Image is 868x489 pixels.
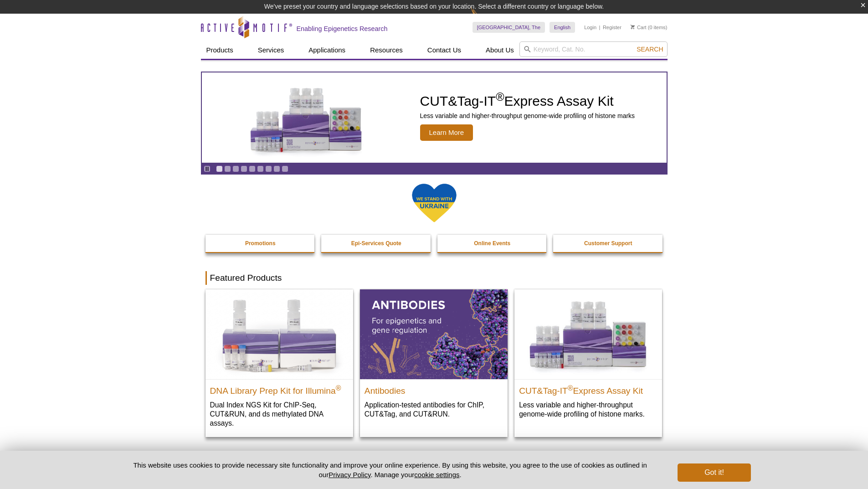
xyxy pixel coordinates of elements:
[321,235,431,252] a: Epi-Services Quote
[351,240,401,247] strong: Epi-Services Quote
[297,25,388,33] h2: Enabling Epigenetics Research
[473,22,545,33] a: [GEOGRAPHIC_DATA], The
[420,94,635,108] h2: CUT&Tag-IT Express Assay Kit
[634,45,666,53] button: Search
[365,382,503,396] h2: Antibodies
[205,235,316,252] a: Promotions
[360,289,508,427] a: All Antibodies Antibodies Application-tested antibodies for ChIP, CUT&Tag, and CUT&RUN.
[568,384,573,391] sup: ®
[584,24,596,31] a: Login
[631,24,647,31] a: Cart
[231,67,381,168] img: CUT&Tag-IT Express Assay Kit
[422,41,467,59] a: Contact Us
[210,400,349,428] p: Dual Index NGS Kit for ChIP-Seq, CUT&RUN, and ds methylated DNA assays.
[303,41,351,59] a: Applications
[584,240,632,247] strong: Customer Support
[599,22,601,33] li: |
[282,165,288,172] a: Go to slide 9
[631,22,668,33] li: (0 items)
[553,235,663,252] a: Customer Support
[603,24,621,31] a: Register
[631,25,635,29] img: Your Cart
[202,72,667,163] a: CUT&Tag-IT Express Assay Kit CUT&Tag-IT®Express Assay Kit Less variable and higher-throughput gen...
[550,22,575,33] a: English
[210,382,349,396] h2: DNA Library Prep Kit for Illumina
[118,460,663,479] p: This website uses cookies to provide necessary site functionality and improve your online experie...
[224,165,231,172] a: Go to slide 2
[420,124,473,141] span: Learn More
[411,183,457,223] img: We Stand With Ukraine
[205,271,663,285] h2: Featured Products
[365,400,503,419] p: Application-tested antibodies for ChIP, CUT&Tag, and CUT&RUN.
[265,165,272,172] a: Go to slide 7
[678,463,750,482] button: Got it!
[336,384,341,391] sup: ®
[474,240,510,247] strong: Online Events
[519,41,668,57] input: Keyword, Cat. No.
[637,46,663,53] span: Search
[496,90,504,103] sup: ®
[514,289,662,427] a: CUT&Tag-IT® Express Assay Kit CUT&Tag-IT®Express Assay Kit Less variable and higher-throughput ge...
[201,41,239,59] a: Products
[420,112,635,120] p: Less variable and higher-throughput genome-wide profiling of histone marks
[205,289,353,437] a: DNA Library Prep Kit for Illumina DNA Library Prep Kit for Illumina® Dual Index NGS Kit for ChIP-...
[202,72,667,163] article: CUT&Tag-IT Express Assay Kit
[471,7,495,28] img: Change Here
[241,165,247,172] a: Go to slide 4
[329,471,370,479] a: Privacy Policy
[437,235,548,252] a: Online Events
[257,165,264,172] a: Go to slide 6
[514,289,662,379] img: CUT&Tag-IT® Express Assay Kit
[245,240,276,247] strong: Promotions
[519,382,657,396] h2: CUT&Tag-IT Express Assay Kit
[414,471,459,479] button: cookie settings
[360,289,508,379] img: All Antibodies
[273,165,280,172] a: Go to slide 8
[249,165,256,172] a: Go to slide 5
[365,41,408,59] a: Resources
[205,289,353,379] img: DNA Library Prep Kit for Illumina
[216,165,223,172] a: Go to slide 1
[252,41,290,59] a: Services
[519,400,657,419] p: Less variable and higher-throughput genome-wide profiling of histone marks​.
[232,165,239,172] a: Go to slide 3
[480,41,519,59] a: About Us
[204,165,211,172] a: Toggle autoplay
